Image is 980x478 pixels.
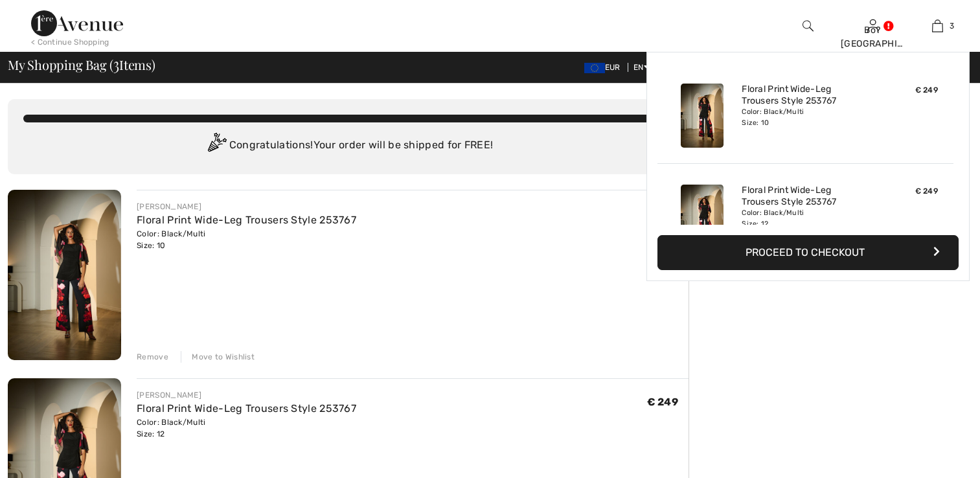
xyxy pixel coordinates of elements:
[915,85,939,95] span: € 249
[742,185,869,208] a: Floral Print Wide-Leg Trousers Style 253767
[137,201,356,212] div: [PERSON_NAME]
[647,396,679,408] span: € 249
[31,36,109,48] div: < Continue Shopping
[31,10,123,36] img: 1ère Avenue
[119,56,155,73] font: Items)
[584,63,605,73] img: Euro
[8,190,121,360] img: Floral Print Wide-Leg Trousers Style 253767
[229,139,494,151] font: Congratulations! Your order will be shipped for FREE!
[657,235,959,270] button: Proceed to Checkout
[137,351,168,363] div: Remove
[137,229,205,250] font: Color: Black/Multi Size: 10
[841,23,904,51] div: Bo?[GEOGRAPHIC_DATA]
[932,18,943,34] img: Moja torba
[681,185,724,249] img: Floral Print Wide-Leg Trousers Style 253767
[867,18,878,34] img: Moje informacje
[867,19,878,32] a: Sign In
[203,133,229,159] img: Congratulation2.svg
[137,402,356,415] a: Floral Print Wide-Leg Trousers Style 253767
[8,56,113,73] font: My Shopping Bag (
[803,18,814,34] img: Szukaj w witrynie
[137,389,356,401] div: [PERSON_NAME]
[746,246,865,258] font: Proceed to Checkout
[742,84,869,107] a: Floral Print Wide-Leg Trousers Style 253767
[584,63,626,72] span: EUR
[742,208,869,229] div: Color: Black/Multi Size: 12
[633,63,644,72] font: EN
[906,18,969,34] a: 3
[137,214,356,226] a: Floral Print Wide-Leg Trousers Style 253767
[181,351,255,363] div: Move to Wishlist
[742,107,869,128] div: Color: Black/Multi Size: 10
[681,84,724,148] img: Floral Print Wide-Leg Trousers Style 253767
[113,55,119,72] span: 3
[137,418,205,438] font: Color: Black/Multi Size: 12
[950,20,954,32] span: 3
[915,187,939,196] span: € 249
